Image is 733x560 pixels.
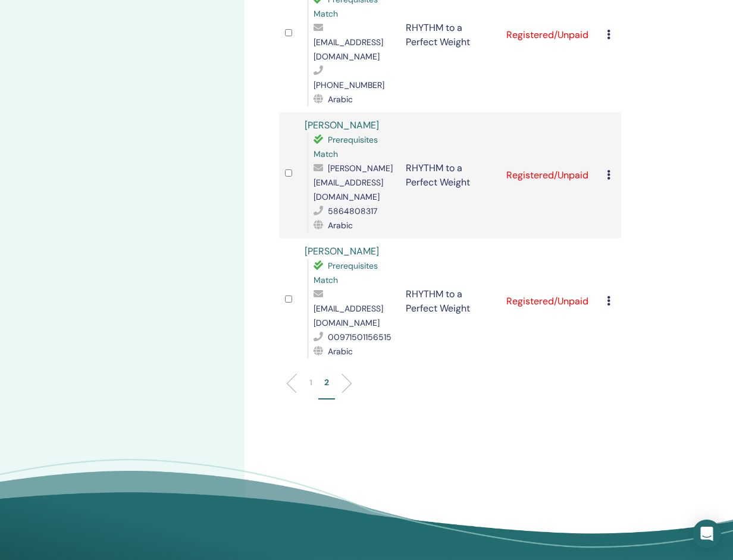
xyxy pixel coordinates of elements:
[328,206,377,216] span: 5864808317
[305,245,379,257] a: [PERSON_NAME]
[328,332,391,342] span: 00971501156515
[314,303,383,328] span: [EMAIL_ADDRESS][DOMAIN_NAME]
[309,376,312,389] p: 1
[328,94,353,105] span: Arabic
[324,376,329,389] p: 2
[400,112,500,238] td: RHYTHM to a Perfect Weight
[314,80,384,90] span: [PHONE_NUMBER]
[314,37,383,62] span: [EMAIL_ADDRESS][DOMAIN_NAME]
[328,346,353,357] span: Arabic
[328,220,353,231] span: Arabic
[305,119,379,131] a: [PERSON_NAME]
[314,134,378,159] span: Prerequisites Match
[314,260,378,285] span: Prerequisites Match
[693,520,721,548] div: Open Intercom Messenger
[400,238,500,364] td: RHYTHM to a Perfect Weight
[314,163,393,202] span: [PERSON_NAME][EMAIL_ADDRESS][DOMAIN_NAME]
